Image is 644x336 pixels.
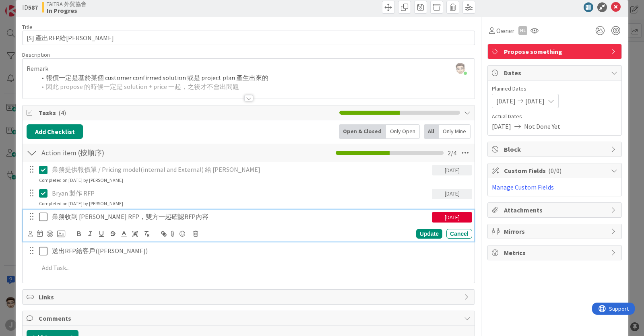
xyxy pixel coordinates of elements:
[492,122,511,131] span: [DATE]
[22,2,38,12] span: ID
[492,85,617,93] span: Planned Dates
[525,96,545,106] span: [DATE]
[39,177,123,184] div: Completed on [DATE] by [PERSON_NAME]
[47,7,87,14] b: In Progres
[504,68,607,78] span: Dates
[27,64,471,73] p: Remark
[22,23,33,31] label: Title
[504,47,607,56] span: Propose something
[416,229,442,239] div: Update
[504,248,607,258] span: Metrics
[47,1,87,7] span: TAITRA 外貿協會
[386,124,420,139] div: Only Open
[39,108,335,117] span: Tasks
[446,229,472,239] div: Cancel
[504,144,607,154] span: Block
[518,26,527,35] div: HL
[432,212,472,223] div: [DATE]
[448,148,456,158] span: 2 / 4
[439,124,471,139] div: Only Mine
[492,112,617,121] span: Actual Dates
[52,246,469,256] p: 送出RFP給客戶([PERSON_NAME])
[455,63,466,74] img: sDJsze2YOHR2q6r3YbNkhQTPTjE2kxj2.jpg
[432,189,472,199] div: [DATE]
[496,26,514,35] span: Owner
[432,165,472,175] div: [DATE]
[496,96,516,106] span: [DATE]
[22,31,475,45] input: type card name here...
[424,124,439,139] div: All
[17,1,37,11] span: Support
[52,189,95,197] span: Bryan 製作 RFP
[492,183,554,191] a: Manage Custom Fields
[524,122,560,131] span: Not Done Yet
[22,51,50,58] span: Description
[504,166,607,175] span: Custom Fields
[36,73,471,82] li: 報價一定是基於某個 customer confirmed solution 或是 project plan 產生出來的
[39,146,220,160] input: Add Checklist...
[339,124,386,139] div: Open & Closed
[27,124,83,139] button: Add Checklist
[504,227,607,236] span: Mirrors
[52,212,429,221] p: 業務收到 [PERSON_NAME] RFP，雙方一起確認RFP內容
[548,167,561,175] span: ( 0/0 )
[58,109,66,117] span: ( 4 )
[39,313,460,323] span: Comments
[39,200,123,207] div: Completed on [DATE] by [PERSON_NAME]
[39,292,460,302] span: Links
[52,165,260,173] span: 業務提供報價單 / Pricing model(internal and External) 給 [PERSON_NAME]
[28,3,38,11] b: 587
[504,205,607,215] span: Attachments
